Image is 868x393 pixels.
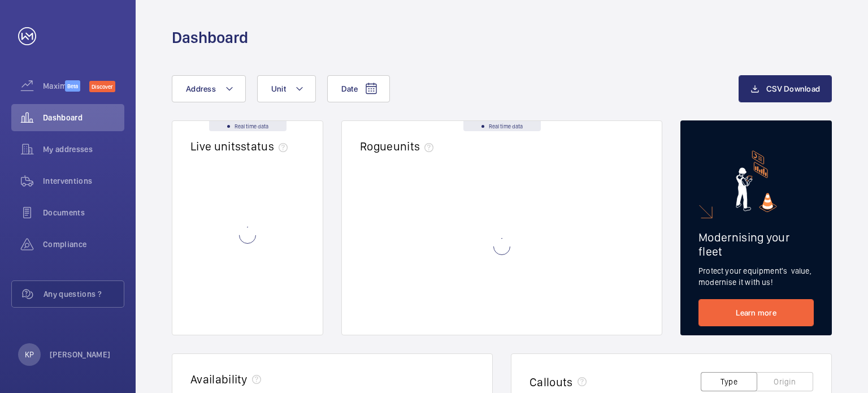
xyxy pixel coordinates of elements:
[186,84,216,93] span: Address
[44,288,124,300] span: Any questions ?
[43,239,124,250] span: Compliance
[43,80,65,92] span: Maximize
[257,75,316,102] button: Unit
[172,75,246,102] button: Address
[241,139,292,153] span: status
[393,139,439,153] span: units
[463,121,541,131] div: Real time data
[698,299,814,326] a: Learn more
[757,372,813,391] button: Origin
[360,139,438,153] h2: Rogue
[530,375,573,389] h2: Callouts
[739,75,832,102] button: CSV Download
[43,144,124,155] span: My addresses
[327,75,390,102] button: Date
[50,349,111,360] p: [PERSON_NAME]
[698,265,814,288] p: Protect your equipment's value, modernise it with us!
[43,207,124,218] span: Documents
[209,121,287,131] div: Real time data
[43,112,124,123] span: Dashboard
[65,80,80,92] span: Beta
[701,372,757,391] button: Type
[25,349,34,360] p: KP
[341,84,358,93] span: Date
[190,139,292,153] h2: Live units
[89,81,115,92] span: Discover
[271,84,286,93] span: Unit
[698,230,814,258] h2: Modernising your fleet
[190,372,248,386] h2: Availability
[43,175,124,187] span: Interventions
[172,27,248,48] h1: Dashboard
[736,150,777,212] img: marketing-card.svg
[766,84,820,93] span: CSV Download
